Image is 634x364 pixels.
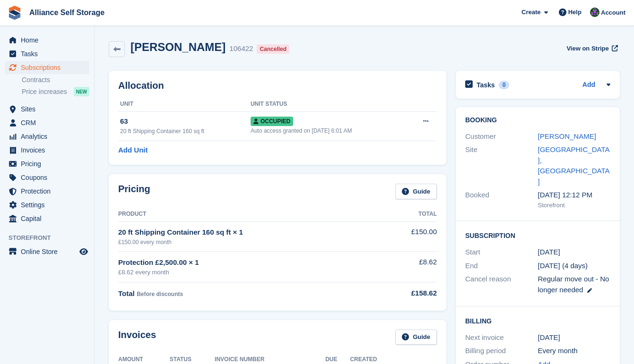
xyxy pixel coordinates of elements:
[21,157,78,170] span: Pricing
[499,81,510,89] div: 0
[5,130,89,143] a: menu
[538,275,609,294] span: Regular move out - No longer needed
[538,145,610,186] a: [GEOGRAPHIC_DATA], [GEOGRAPHIC_DATA]
[566,44,608,53] span: View on Stripe
[118,184,150,199] h2: Pricing
[5,245,89,258] a: menu
[590,8,599,17] img: Romilly Norton
[382,221,437,251] td: £150.00
[5,171,89,184] a: menu
[21,245,78,258] span: Online Store
[251,127,407,135] div: Auto access granted on [DATE] 6:01 AM
[465,131,538,142] div: Customer
[538,262,588,270] span: [DATE] (4 days)
[137,291,183,297] span: Before discounts
[9,233,94,243] span: Storefront
[538,247,560,258] time: 2025-09-05 00:00:00 UTC
[251,117,293,126] span: Occupied
[118,289,135,297] span: Total
[21,144,78,157] span: Invoices
[5,34,89,47] a: menu
[465,117,610,124] h2: Booking
[229,43,253,54] div: 106422
[21,47,78,60] span: Tasks
[582,80,595,91] a: Add
[5,144,89,157] a: menu
[465,190,538,210] div: Booked
[5,61,89,74] a: menu
[120,116,251,127] div: 63
[21,116,78,129] span: CRM
[465,346,538,356] div: Billing period
[21,185,78,198] span: Protection
[118,97,251,112] th: Unit
[8,6,22,20] img: stora-icon-8386f47178a22dfd0bd8f6a31ec36ba5ce8667c1dd55bd0f319d3a0aa187defe.svg
[5,212,89,225] a: menu
[538,332,611,343] div: [DATE]
[465,247,538,258] div: Start
[130,41,226,53] h2: [PERSON_NAME]
[465,316,610,325] h2: Billing
[21,61,78,74] span: Subscriptions
[465,274,538,295] div: Cancel reason
[538,201,611,210] div: Storefront
[21,171,78,184] span: Coupons
[5,198,89,212] a: menu
[120,127,251,135] div: 20 ft Shipping Container 160 sq ft
[5,157,89,170] a: menu
[465,332,538,343] div: Next invoice
[26,5,108,20] a: Alliance Self Storage
[251,97,407,112] th: Unit Status
[395,330,437,345] a: Guide
[563,41,620,56] a: View on Stripe
[477,81,495,89] h2: Tasks
[382,207,437,222] th: Total
[22,87,67,96] span: Price increases
[465,230,610,240] h2: Subscription
[257,44,289,54] div: Cancelled
[382,288,437,299] div: £158.62
[118,207,382,222] th: Product
[78,246,89,257] a: Preview store
[601,8,625,17] span: Account
[395,184,437,199] a: Guide
[118,257,382,268] div: Protection £2,500.00 × 1
[21,198,78,212] span: Settings
[568,8,582,17] span: Help
[118,268,382,277] div: £8.62 every month
[74,87,89,96] div: NEW
[118,330,156,345] h2: Invoices
[21,34,78,47] span: Home
[118,227,382,238] div: 20 ft Shipping Container 160 sq ft × 1
[5,102,89,116] a: menu
[21,130,78,143] span: Analytics
[118,80,437,91] h2: Allocation
[21,102,78,116] span: Sites
[118,238,382,246] div: £150.00 every month
[538,190,611,201] div: [DATE] 12:12 PM
[538,132,596,140] a: [PERSON_NAME]
[465,144,538,187] div: Site
[5,116,89,129] a: menu
[382,252,437,282] td: £8.62
[118,145,148,156] a: Add Unit
[21,212,78,225] span: Capital
[22,76,89,85] a: Contracts
[521,8,540,17] span: Create
[5,47,89,60] a: menu
[538,346,611,356] div: Every month
[22,86,89,97] a: Price increases NEW
[5,185,89,198] a: menu
[465,261,538,271] div: End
